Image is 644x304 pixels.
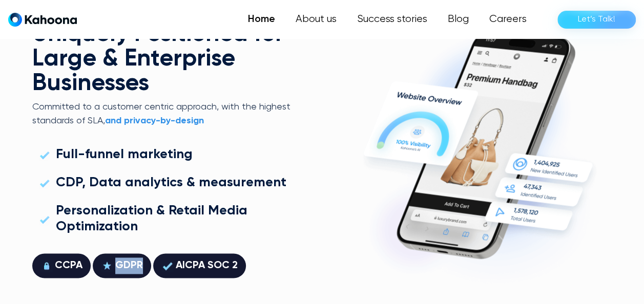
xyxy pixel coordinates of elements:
[56,203,303,235] div: Personalization & Retail Media Optimization
[479,9,537,30] a: Careers
[438,9,479,30] a: Blog
[285,9,347,30] a: About us
[347,9,438,30] a: Success stories
[32,23,309,96] h2: Uniquely Positioned for Large & Enterprise Businesses
[56,175,286,191] div: CDP, Data analytics & measurement
[55,257,82,274] div: CCPA
[56,147,193,163] div: Full-funnel marketing
[32,100,309,128] p: Committed to a customer centric approach, with the highest standards of SLA,
[557,11,636,29] a: Let’s Talk!
[578,11,615,28] div: Let’s Talk!
[105,116,204,125] strong: and privacy-by-design
[8,12,77,27] a: home
[238,9,285,30] a: Home
[115,257,143,274] div: GDPR
[176,257,238,274] div: AICPA SOC 2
